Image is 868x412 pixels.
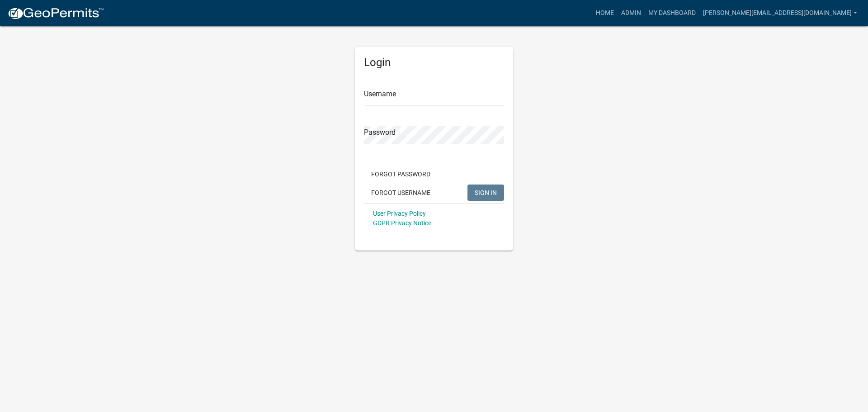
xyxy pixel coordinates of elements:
[373,210,426,217] a: User Privacy Policy
[467,185,504,201] button: SIGN IN
[364,56,504,69] h5: Login
[645,5,699,22] a: My Dashboard
[699,5,861,22] a: [PERSON_NAME][EMAIL_ADDRESS][DOMAIN_NAME]
[373,219,431,227] a: GDPR Privacy Notice
[364,166,438,182] button: Forgot Password
[592,5,618,22] a: Home
[475,189,497,196] span: SIGN IN
[364,185,438,201] button: Forgot Username
[618,5,645,22] a: Admin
